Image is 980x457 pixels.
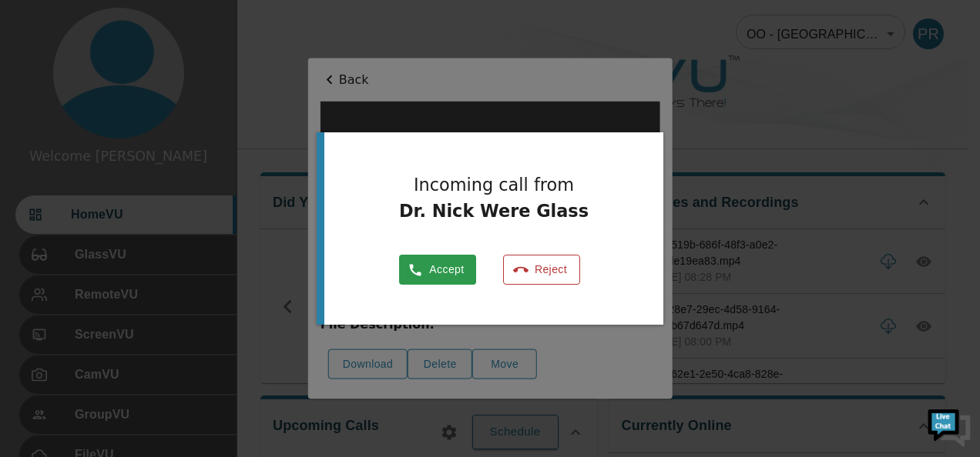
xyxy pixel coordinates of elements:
img: d_736959983_company_1615157101543_736959983 [26,72,65,110]
button: Accept [399,255,476,285]
span: Dr. Nick Were Glass [399,201,589,221]
button: Reject [503,255,580,285]
span: We're online! [89,133,213,289]
p: Incoming call from [399,172,589,224]
div: Chat with us now [80,81,259,101]
div: Minimize live chat window [253,8,290,45]
textarea: Type your message and hit 'Enter' [8,299,294,352]
img: Chat Widget [926,403,972,449]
